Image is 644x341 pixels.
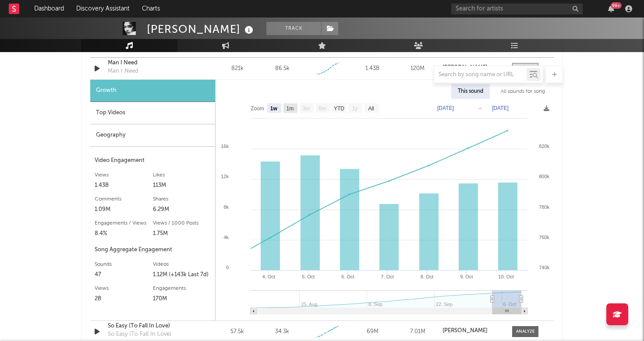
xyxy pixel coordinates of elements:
div: Likes [153,170,211,180]
div: Views / 1000 Posts [153,218,211,229]
div: 1.09M [95,204,153,215]
strong: [PERSON_NAME] [442,65,488,70]
button: Track [266,22,321,35]
div: Engagements / Views [95,218,153,229]
strong: [PERSON_NAME] [442,328,488,334]
text: Zoom [251,105,264,112]
div: 120M [397,64,438,73]
div: 47 [95,270,153,280]
text: → [477,105,482,111]
input: Search by song name or URL [434,71,527,78]
div: So Easy (To Fall In Love) [108,330,171,339]
div: 1.43B [95,180,153,191]
text: 6m [319,105,326,112]
text: 9. Oct [460,274,473,279]
div: Views [95,283,153,294]
div: 6.29M [153,204,211,215]
text: 7. Oct [381,274,394,279]
div: This sound [451,84,490,99]
text: 1w [270,105,278,112]
text: [DATE] [437,105,454,111]
text: [DATE] [492,105,509,111]
div: Views [95,170,153,180]
div: 99 + [611,2,622,9]
div: 2B [95,294,153,304]
input: Search for artists [451,4,583,14]
div: 86.5k [275,64,290,73]
text: 10. Oct [498,274,513,279]
div: 821k [217,64,258,73]
text: 780k [539,204,549,210]
text: 3m [303,105,310,112]
text: 4k [223,235,229,240]
a: [PERSON_NAME] [442,328,503,334]
div: 69M [352,327,393,336]
text: 0 [226,265,229,270]
div: Video Engagement [95,155,211,166]
div: [PERSON_NAME] [147,22,255,36]
text: YTD [334,105,344,112]
div: Geography [90,124,215,147]
text: 16k [221,144,229,149]
text: 1m [287,105,294,112]
div: 57.5k [217,327,258,336]
button: 99+ [608,5,614,12]
div: 1.75M [153,229,211,239]
text: 820k [539,144,549,149]
text: 8k [223,204,229,210]
text: 740k [539,265,549,270]
div: 1.43B [352,64,393,73]
div: 113M [153,180,211,191]
text: 1y [352,105,358,112]
a: [PERSON_NAME] [442,65,503,71]
div: 7.01M [397,327,438,336]
text: 8. Oct [421,274,433,279]
div: Videos [153,259,211,270]
text: 6. Oct [341,274,354,279]
text: 760k [539,235,549,240]
div: Comments [95,194,153,204]
div: 8.4% [95,229,153,239]
div: Engagements [153,283,211,294]
text: 5. Oct [302,274,315,279]
div: Song Aggregate Engagement [95,245,211,255]
div: Sounds [95,259,153,270]
text: 4. Oct [262,274,275,279]
div: 34.3k [275,327,289,336]
a: So Easy (To Fall In Love) [108,322,199,330]
text: 12k [221,174,229,179]
div: 170M [153,294,211,304]
text: 800k [539,174,549,179]
div: Top Videos [90,102,215,124]
div: All sounds for song [494,84,552,99]
div: Shares [153,194,211,204]
text: All [368,105,374,112]
div: 1.12M (+143k Last 7d) [153,270,211,280]
a: Man I Need [108,59,199,67]
div: Growth [90,80,215,102]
